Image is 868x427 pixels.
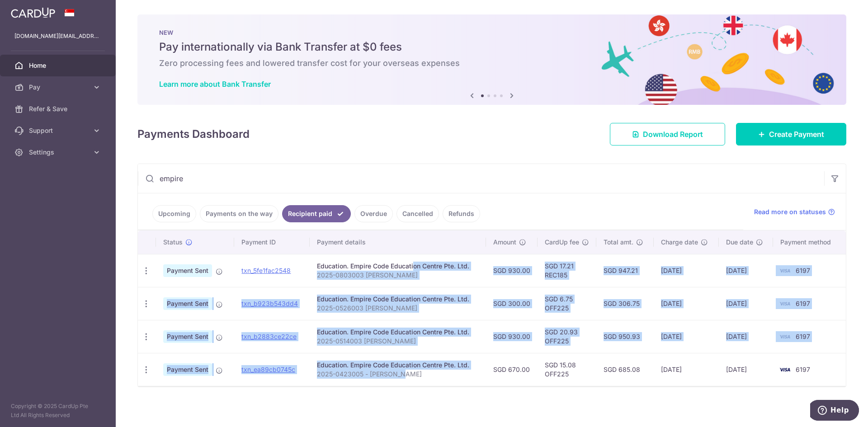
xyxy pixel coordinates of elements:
[796,366,810,373] span: 6197
[159,40,825,54] h5: Pay internationally via Bank Transfer at $0 fees
[317,295,479,304] div: Education. Empire Code Education Centre Pte. Ltd.
[776,298,794,309] img: Bank Card
[282,205,351,222] a: Recipient paid
[719,254,774,287] td: [DATE]
[486,320,538,353] td: SGD 930.00
[810,400,859,422] iframe: Opens a widget where you can find more information
[545,238,579,247] span: CardUp fee
[736,123,846,145] a: Create Payment
[138,164,824,193] input: Search by recipient name, payment id or reference
[11,7,55,18] img: CardUp
[604,238,633,247] span: Total amt.
[234,230,309,254] th: Payment ID
[776,331,794,342] img: Bank Card
[317,328,479,337] div: Education. Empire Code Education Centre Pte. Ltd.
[538,353,596,386] td: SGD 15.08 OFF225
[200,205,278,222] a: Payments on the way
[538,254,596,287] td: SGD 17.21 REC185
[152,205,196,222] a: Upcoming
[769,129,824,140] span: Create Payment
[719,320,774,353] td: [DATE]
[317,370,479,379] p: 2025-0423005 - [PERSON_NAME]
[317,262,479,271] div: Education. Empire Code Education Centre Pte. Ltd.
[776,364,794,375] img: Bank Card
[754,207,835,216] a: Read more on statuses
[29,61,89,70] span: Home
[486,287,538,320] td: SGD 300.00
[596,353,654,386] td: SGD 685.08
[163,330,212,343] span: Payment Sent
[354,205,393,222] a: Overdue
[796,333,810,340] span: 6197
[159,80,271,89] a: Learn more about Bank Transfer
[796,300,810,307] span: 6197
[396,205,439,222] a: Cancelled
[654,353,719,386] td: [DATE]
[486,254,538,287] td: SGD 930.00
[719,353,774,386] td: [DATE]
[719,287,774,320] td: [DATE]
[241,300,298,307] a: txn_b923b543dd4
[20,6,39,14] span: Help
[726,238,753,247] span: Due date
[159,29,825,36] p: NEW
[317,304,479,313] p: 2025-0526003 [PERSON_NAME]
[163,297,212,310] span: Payment Sent
[596,254,654,287] td: SGD 947.21
[241,366,295,373] a: txn_ea89cb0745c
[241,333,297,340] a: txn_b2883ce22ce
[486,353,538,386] td: SGD 670.00
[29,126,89,135] span: Support
[796,267,810,274] span: 6197
[776,265,794,276] img: Bank Card
[317,361,479,370] div: Education. Empire Code Education Centre Pte. Ltd.
[538,320,596,353] td: SGD 20.93 OFF225
[317,271,479,280] p: 2025-0803003 [PERSON_NAME]
[610,123,725,145] a: Download Report
[14,32,101,41] p: [DOMAIN_NAME][EMAIL_ADDRESS][DOMAIN_NAME]
[493,238,516,247] span: Amount
[317,337,479,346] p: 2025-0514003 [PERSON_NAME]
[137,14,846,105] img: Bank transfer banner
[443,205,480,222] a: Refunds
[29,83,89,92] span: Pay
[241,267,291,274] a: txn_5fe1fac2548
[163,238,183,247] span: Status
[29,104,89,113] span: Refer & Save
[137,126,250,142] h4: Payments Dashboard
[754,207,826,216] span: Read more on statuses
[654,320,719,353] td: [DATE]
[310,230,486,254] th: Payment details
[643,129,703,140] span: Download Report
[661,238,698,247] span: Charge date
[654,254,719,287] td: [DATE]
[773,230,846,254] th: Payment method
[163,264,212,277] span: Payment Sent
[29,148,89,157] span: Settings
[163,363,212,376] span: Payment Sent
[538,287,596,320] td: SGD 6.75 OFF225
[596,287,654,320] td: SGD 306.75
[596,320,654,353] td: SGD 950.93
[654,287,719,320] td: [DATE]
[159,58,825,69] h6: Zero processing fees and lowered transfer cost for your overseas expenses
